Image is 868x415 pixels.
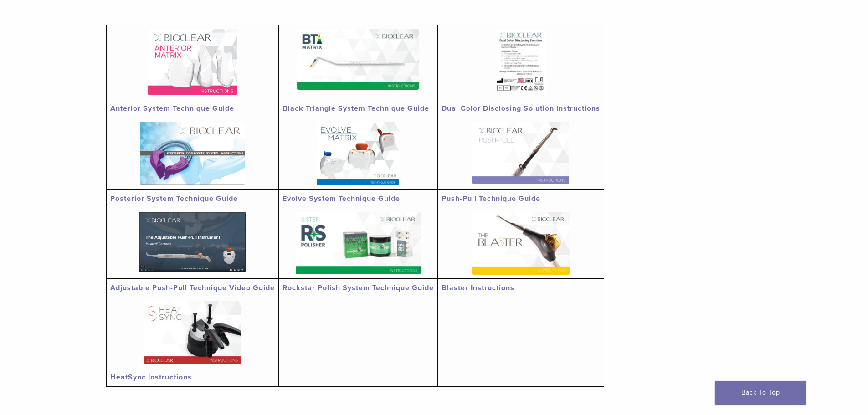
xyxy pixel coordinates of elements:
[442,104,600,113] a: Dual Color Disclosing Solution Instructions
[715,381,806,405] a: Back To Top
[442,194,540,203] a: Push-Pull Technique Guide
[110,373,192,382] a: HeatSync Instructions
[110,283,275,292] a: Adjustable Push-Pull Technique Video Guide
[442,283,514,292] a: Blaster Instructions
[282,194,400,203] a: Evolve System Technique Guide
[110,194,238,203] a: Posterior System Technique Guide
[282,104,429,113] a: Black Triangle System Technique Guide
[110,104,234,113] a: Anterior System Technique Guide
[282,283,434,292] a: Rockstar Polish System Technique Guide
